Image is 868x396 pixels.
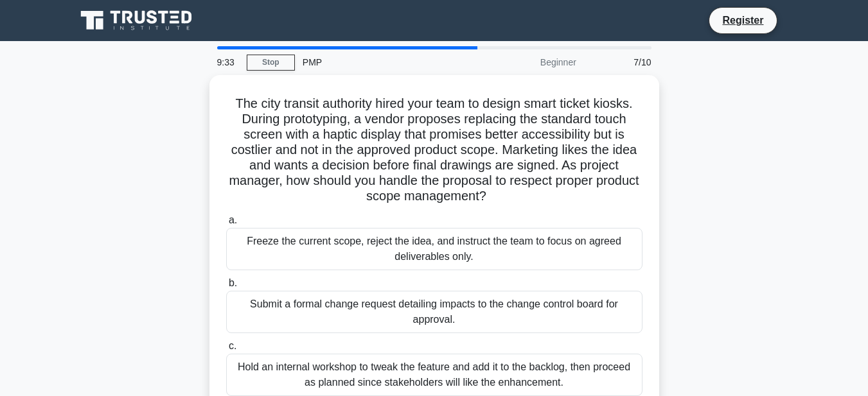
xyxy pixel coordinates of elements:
[714,12,771,28] a: Register
[295,49,472,75] div: PMP
[229,277,237,288] span: b.
[229,214,237,225] span: a.
[229,340,236,351] span: c.
[472,49,584,75] div: Beginner
[225,96,644,205] h5: The city transit authority hired your team to design smart ticket kiosks. During prototyping, a v...
[226,291,642,333] div: Submit a formal change request detailing impacts to the change control board for approval.
[584,49,659,75] div: 7/10
[226,354,642,396] div: Hold an internal workshop to tweak the feature and add it to the backlog, then proceed as planned...
[209,49,247,75] div: 9:33
[247,55,295,71] a: Stop
[226,228,642,270] div: Freeze the current scope, reject the idea, and instruct the team to focus on agreed deliverables ...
